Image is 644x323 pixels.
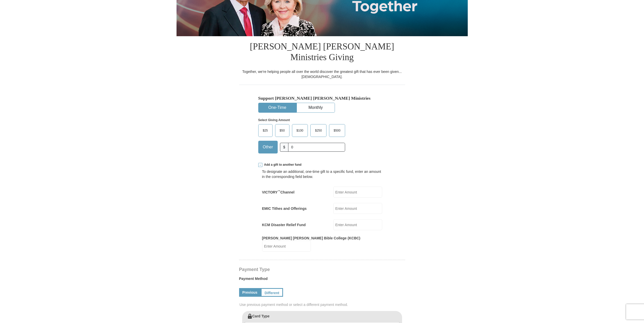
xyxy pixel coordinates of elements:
span: $100 [294,127,306,134]
input: Enter Amount [333,219,382,230]
label: VICTORY Channel [262,190,295,195]
span: Add a gift to another fund [262,163,302,167]
h5: Support [PERSON_NAME] [PERSON_NAME] Ministries [258,96,386,101]
span: $250 [312,127,324,134]
span: $500 [331,127,343,134]
a: Different [261,288,283,297]
span: $ [280,143,289,152]
input: Enter Amount [262,241,311,252]
label: [PERSON_NAME] [PERSON_NAME] Bible College (KCBC) [262,236,360,241]
strong: Select Giving Amount [258,118,290,122]
input: Other Amount [288,143,345,152]
div: To designate an additional, one-time gift to a specific fund, enter an amount in the correspondin... [262,169,382,179]
label: Payment Method [239,276,405,284]
h4: Payment Type [239,267,405,272]
span: Other [260,143,276,151]
span: Use previous payment method or select a different payment method. [240,302,406,307]
button: One-Time [259,103,296,112]
label: KCM Disaster Relief Fund [262,222,306,227]
a: Previous [239,288,261,297]
sup: ™ [278,190,280,193]
input: Enter Amount [333,187,382,198]
span: $50 [277,127,287,134]
button: Monthly [297,103,335,112]
label: EMIC Tithes and Offerings [262,206,307,211]
h1: [PERSON_NAME] [PERSON_NAME] Ministries Giving [239,36,405,69]
div: Together, we're helping people all over the world discover the greatest gift that has ever been g... [239,69,405,79]
input: Enter Amount [333,203,382,214]
span: $25 [260,127,271,134]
